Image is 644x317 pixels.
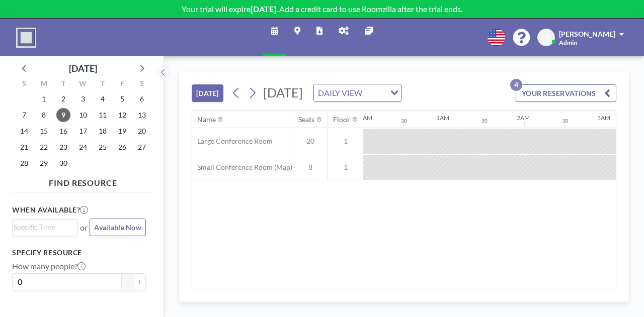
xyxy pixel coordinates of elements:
div: 30 [562,118,568,124]
span: Sunday, September 21, 2025 [17,140,31,154]
div: 3AM [597,114,610,122]
div: Seats [298,115,314,124]
span: Thursday, September 11, 2025 [96,108,110,122]
div: Search for option [314,84,401,101]
div: 30 [401,118,407,124]
button: - [122,273,134,290]
div: Name [197,115,216,124]
div: T [54,78,73,91]
b: [DATE] [251,4,276,14]
div: 2AM [517,114,530,122]
span: Wednesday, September 10, 2025 [76,108,90,122]
img: organization-logo [16,28,36,48]
div: T [93,78,112,91]
span: Saturday, September 6, 2025 [135,92,149,106]
button: YOUR RESERVATIONS4 [516,84,616,102]
span: Wednesday, September 3, 2025 [76,92,90,106]
button: + [134,273,146,290]
span: Tuesday, September 30, 2025 [56,156,70,170]
span: Monday, September 1, 2025 [37,92,51,106]
div: 12AM [356,114,372,122]
span: Wednesday, September 24, 2025 [76,140,90,154]
div: 1AM [436,114,449,122]
span: Admin [559,39,577,46]
span: Available Now [94,223,141,232]
span: Friday, September 19, 2025 [115,124,129,138]
span: Monday, September 15, 2025 [37,124,51,138]
div: 30 [481,118,488,124]
span: Thursday, September 25, 2025 [96,140,110,154]
div: S [132,78,151,91]
input: Search for option [365,86,384,99]
p: 4 [510,79,522,91]
span: [DATE] [263,85,303,100]
div: [DATE] [69,61,97,75]
span: Friday, September 12, 2025 [115,108,129,122]
span: Tuesday, September 2, 2025 [56,92,70,106]
span: Monday, September 29, 2025 [37,156,51,170]
span: Large Conference Room [192,137,273,146]
span: 1 [328,137,363,146]
span: Sunday, September 28, 2025 [17,156,31,170]
span: Saturday, September 27, 2025 [135,140,149,154]
span: Monday, September 22, 2025 [37,140,51,154]
span: Tuesday, September 9, 2025 [56,108,70,122]
span: DAILY VIEW [316,86,364,99]
label: How many people? [12,261,86,271]
span: [PERSON_NAME] [559,30,615,38]
span: Thursday, September 4, 2025 [96,92,110,106]
span: Small Conference Room (Map) [192,163,292,172]
span: RS [542,33,550,42]
span: Monday, September 8, 2025 [37,108,51,122]
span: Tuesday, September 16, 2025 [56,124,70,138]
h3: Specify resource [12,248,146,257]
div: Search for option [13,220,77,235]
button: Available Now [90,219,146,236]
div: Floor [333,115,350,124]
div: M [34,78,54,91]
span: 8 [293,163,328,172]
span: Friday, September 26, 2025 [115,140,129,154]
div: W [73,78,93,91]
input: Search for option [14,222,72,233]
span: Saturday, September 20, 2025 [135,124,149,138]
span: 20 [293,137,328,146]
span: Sunday, September 14, 2025 [17,124,31,138]
div: F [112,78,132,91]
span: or [80,223,88,233]
div: S [15,78,34,91]
span: Wednesday, September 17, 2025 [76,124,90,138]
h4: FIND RESOURCE [12,174,154,188]
span: Sunday, September 7, 2025 [17,108,31,122]
span: Friday, September 5, 2025 [115,92,129,106]
span: Thursday, September 18, 2025 [96,124,110,138]
span: Tuesday, September 23, 2025 [56,140,70,154]
button: [DATE] [192,84,223,102]
span: 1 [328,163,363,172]
span: Saturday, September 13, 2025 [135,108,149,122]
